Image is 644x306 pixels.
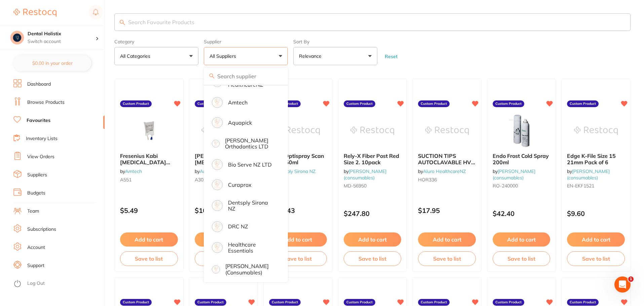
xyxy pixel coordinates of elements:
[344,183,367,189] span: MD-56950
[114,39,198,44] label: Category
[493,100,524,107] label: Custom Product
[210,53,239,59] p: All Suppliers
[493,251,551,266] button: Save to list
[567,100,599,107] label: Custom Product
[418,100,450,107] label: Custom Product
[493,183,518,189] span: RO-240000
[269,207,327,214] p: $111.43
[213,222,222,231] img: DRC NZ
[195,232,253,247] button: Add to cart
[567,183,594,189] span: EN-EKF1521
[493,168,535,180] span: by
[120,100,152,107] label: Custom Product
[567,251,625,266] button: Save to list
[228,200,276,212] p: Dentsply Sirona NZ
[276,114,320,147] img: Cerec Optispray Scan Spray 50ml
[120,299,152,306] label: Custom Product
[493,168,535,180] a: [PERSON_NAME] (consumables)
[418,207,476,214] p: $17.95
[120,251,178,266] button: Save to list
[269,299,301,306] label: Custom Product
[120,168,142,174] span: by
[120,153,178,165] b: Fresenius Kabi Sodium Chloride 0.9% (Saline) IV Bag 100ml (KFAH3015)
[28,38,96,45] p: Switch account
[269,153,327,165] b: Cerec Optispray Scan Spray 50ml
[213,201,222,210] img: Dentsply Sirona NZ
[344,153,402,165] b: Rely-X Fiber Post Red Size 2. 10pack
[195,152,248,178] span: [PERSON_NAME] [MEDICAL_DATA] 0.9% (Saline) IV Bag 1000ml (AHB1324)
[344,299,375,306] label: Custom Product
[574,114,618,147] img: Edge K-File Size 15 21mm Pack of 6
[418,177,437,183] span: HOR336
[293,39,377,44] label: Sort By
[418,251,476,266] button: Save to list
[195,100,226,107] label: Custom Product
[200,168,217,174] a: Amtech
[383,53,400,59] button: Reset
[418,168,466,174] span: by
[13,9,56,17] img: Restocq Logo
[269,232,327,247] button: Add to cart
[567,299,599,306] label: Custom Product
[201,114,245,147] img: Baxter Sodium Chloride 0.9% (Saline) IV Bag 1000ml (AHB1324)
[500,114,543,147] img: Endo Frost Cold Spray 200ml
[567,153,625,165] b: Edge K-File Size 15 21mm Pack of 6
[228,120,252,126] p: Aquapick
[127,114,171,147] img: Fresenius Kabi Sodium Chloride 0.9% (Saline) IV Bag 100ml (KFAH3015)
[13,5,56,20] a: Restocq Logo
[350,114,394,147] img: Rely-X Fiber Post Red Size 2. 10pack
[27,262,44,269] a: Support
[493,299,524,306] label: Custom Product
[418,299,450,306] label: Custom Product
[27,172,47,178] a: Suppliers
[228,162,272,168] p: Bio Serve NZ LTD
[120,177,131,183] span: A551
[269,168,315,174] span: by
[213,266,219,272] img: Henry Schein Halas (consumables)
[567,168,610,180] span: by
[344,168,386,180] span: by
[425,114,469,147] img: SUCTION TIPS AUTOCLAVABLE HVE PEDO
[344,210,402,217] p: $247.80
[204,68,288,85] input: Search supplier
[28,31,96,37] h4: Dental Holistix
[344,100,375,107] label: Custom Product
[213,98,222,107] img: Amtech
[269,251,327,266] button: Save to list
[228,182,252,188] p: Curaprox
[213,180,222,189] img: Curaprox
[228,223,248,229] p: DRC NZ
[195,299,226,306] label: Custom Product
[567,210,625,217] p: $9.60
[418,232,476,247] button: Add to cart
[27,117,50,124] a: Favourites
[567,168,610,180] a: [PERSON_NAME] (consumables)
[299,53,324,59] p: Relevance
[27,280,45,287] a: Log Out
[26,135,58,142] a: Inventory Lists
[225,263,276,275] p: [PERSON_NAME] (consumables)
[567,232,625,247] button: Add to cart
[344,168,386,180] a: [PERSON_NAME] (consumables)
[27,154,54,160] a: View Orders
[614,276,631,293] iframe: Intercom live chat
[567,152,616,165] span: Edge K-File Size 15 21mm Pack of 6
[195,251,253,266] button: Save to list
[228,242,276,254] p: Healthcare Essentials
[120,232,178,247] button: Add to cart
[269,152,324,165] span: Cerec Optispray Scan Spray 50ml
[27,244,45,251] a: Account
[125,168,142,174] a: Amtech
[344,251,402,266] button: Save to list
[493,232,551,247] button: Add to cart
[114,13,631,31] input: Search Favourite Products
[195,153,253,165] b: Baxter Sodium Chloride 0.9% (Saline) IV Bag 1000ml (AHB1324)
[344,152,399,165] span: Rely-X Fiber Post Red Size 2. 10pack
[204,47,288,65] button: All Suppliers
[13,278,103,289] button: Log Out
[114,47,198,65] button: All Categories
[423,168,466,174] a: Aluro HealthcareNZ
[195,177,206,183] span: A303
[493,152,549,165] span: Endo Frost Cold Spray 200ml
[195,207,253,214] p: $10.40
